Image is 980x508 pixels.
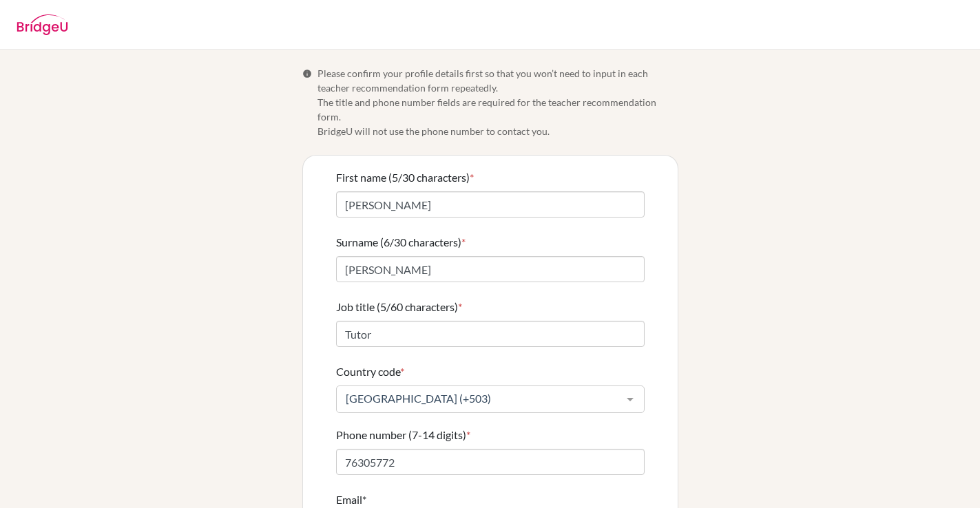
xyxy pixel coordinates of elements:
img: BridgeU logo [17,14,68,35]
input: Enter your surname [336,256,645,282]
label: Job title (5/60 characters) [336,299,462,315]
input: Enter your number [336,449,645,475]
input: Enter your first name [336,191,645,218]
label: Country code [336,363,404,380]
label: Phone number (7-14 digits) [336,427,470,443]
input: Enter your job title [336,321,645,347]
label: Email* [336,491,366,508]
span: [GEOGRAPHIC_DATA] (+503) [342,392,616,405]
span: Please confirm your profile details first so that you won’t need to input in each teacher recomme... [317,66,678,138]
span: Info [302,69,312,78]
label: Surname (6/30 characters) [336,234,466,251]
label: First name (5/30 characters) [336,169,474,186]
